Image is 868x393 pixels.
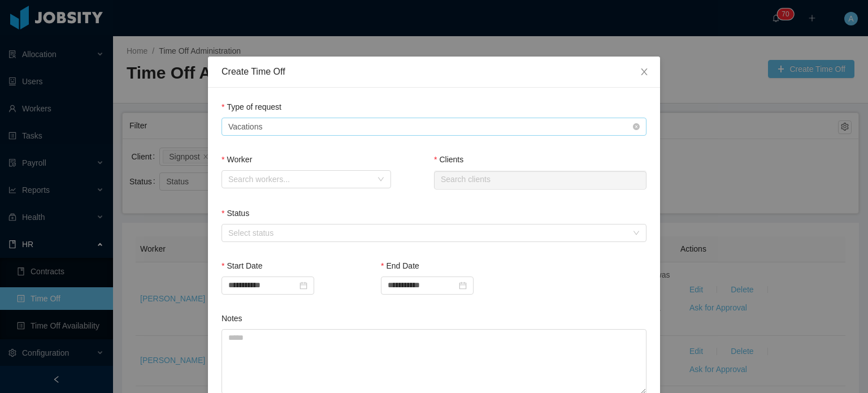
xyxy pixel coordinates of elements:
div: Search workers... [228,174,372,185]
label: Notes [222,314,242,323]
label: Type of request [222,102,281,111]
i: icon: calendar [459,282,467,290]
label: Worker [222,155,252,164]
label: Status [222,209,249,218]
label: Start Date [222,261,262,270]
i: icon: calendar [300,282,307,290]
label: Clients [434,155,463,164]
div: Vacations [228,118,262,135]
button: Close [628,57,660,88]
i: icon: down [633,230,640,237]
i: icon: close [640,67,649,76]
div: Create Time Off [222,66,646,78]
label: End Date [381,261,419,270]
div: Select status [228,227,627,239]
i: icon: close-circle [633,123,640,130]
i: icon: down [377,176,384,184]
